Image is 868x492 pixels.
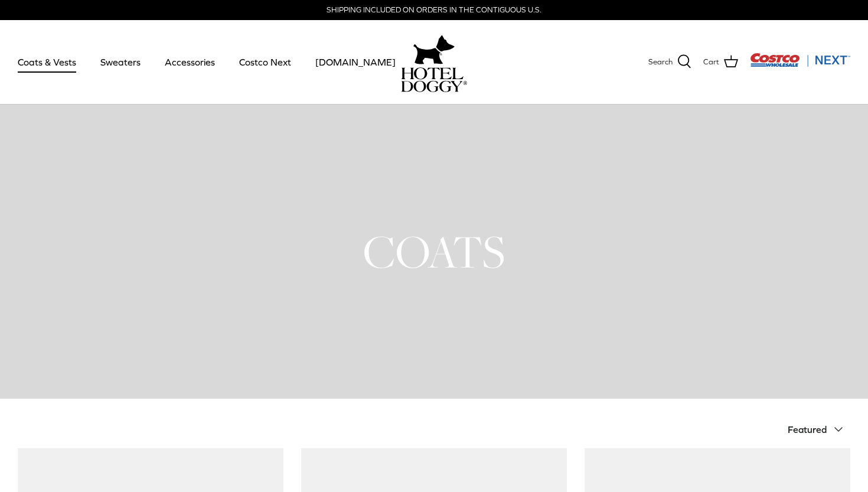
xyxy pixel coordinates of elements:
span: Search [648,56,673,69]
a: Sweaters [90,42,151,82]
a: Accessories [154,42,226,82]
a: hoteldoggy.com hoteldoggycom [401,32,467,92]
span: Cart [703,56,719,69]
h1: COATS [18,223,850,281]
a: [DOMAIN_NAME] [305,42,406,82]
a: Visit Costco Next [750,60,850,69]
img: hoteldoggycom [401,67,467,92]
a: Costco Next [229,42,302,82]
button: Featured [788,416,850,442]
span: Featured [788,424,827,435]
a: Search [648,54,691,70]
img: Costco Next [750,53,850,67]
a: Coats & Vests [7,42,87,82]
a: Cart [703,54,738,70]
img: hoteldoggy.com [413,32,455,67]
